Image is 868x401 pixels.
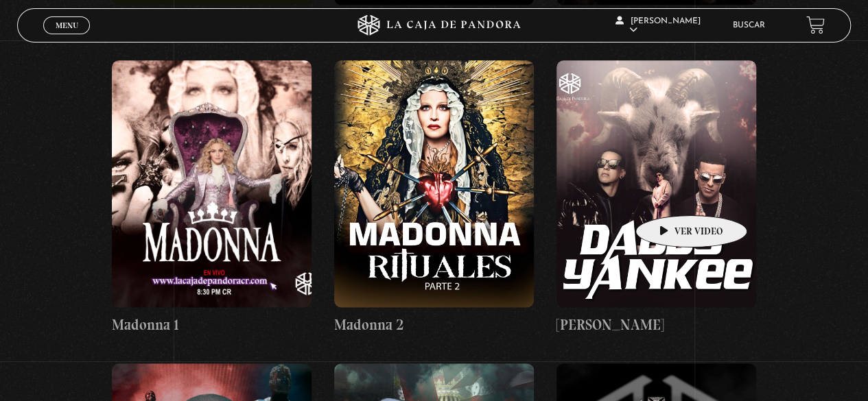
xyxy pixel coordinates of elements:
[51,32,83,42] span: Cerrar
[556,60,756,336] a: [PERSON_NAME]
[112,60,312,336] a: Madonna 1
[615,17,701,34] span: [PERSON_NAME]
[334,314,534,336] h4: Madonna 2
[733,21,765,29] a: Buscar
[556,314,756,336] h4: [PERSON_NAME]
[334,60,534,336] a: Madonna 2
[806,16,825,34] a: View your shopping cart
[112,314,312,336] h4: Madonna 1
[56,21,78,29] span: Menu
